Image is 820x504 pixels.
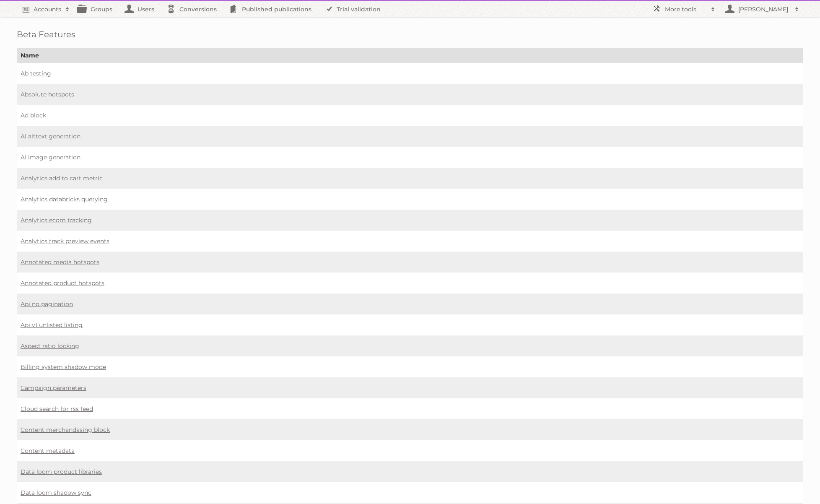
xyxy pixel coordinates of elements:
a: Absolute hotspots [21,91,74,98]
a: Groups [74,1,121,17]
a: Billing system shadow mode [21,363,106,371]
a: Api no pagination [21,300,73,308]
h2: More tools [665,5,707,13]
a: More tools [648,1,719,17]
a: Content merchandasing block [21,426,110,434]
a: Cloud search for rss feed [21,405,93,413]
a: [PERSON_NAME] [719,1,803,17]
th: Name [17,48,803,63]
h2: Accounts [34,5,61,13]
a: Analytics ecom tracking [21,216,92,224]
a: Annotated product hotspots [21,279,104,287]
a: AI alttext generation [21,132,80,140]
a: Data loom shadow sync [21,489,91,496]
a: Aspect ratio locking [21,342,79,350]
a: Campaign parameters [21,384,86,392]
a: Annotated media hotspots [21,258,99,266]
a: Conversions [163,1,225,17]
a: Content metadata [21,447,75,455]
a: Published publications [225,1,320,17]
a: AI image generation [21,153,80,161]
a: Analytics databricks querying [21,195,108,203]
a: Data loom product libraries [21,468,102,475]
a: Analytics track preview events [21,237,109,245]
a: Trial validation [320,1,389,17]
a: Accounts [17,1,74,17]
a: Analytics add to cart metric [21,174,103,182]
a: Users [121,1,163,17]
a: Ab testing [21,70,51,77]
a: Api v1 unlisted listing [21,321,83,329]
a: Ad block [21,112,46,119]
h1: Beta Features [17,29,803,39]
h2: [PERSON_NAME] [736,5,791,13]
